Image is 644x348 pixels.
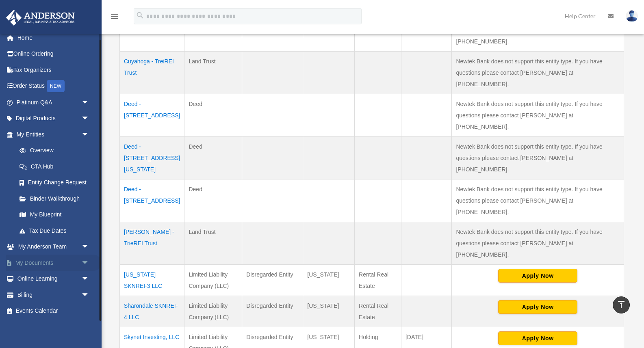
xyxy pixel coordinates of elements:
[498,331,577,345] button: Apply Now
[184,265,242,296] td: Limited Liability Company (LLC)
[110,14,119,21] a: menu
[120,52,184,94] td: Cuyahoga - TreiREI Trust
[11,158,98,175] a: CTA Hub
[613,296,630,313] a: vertical_align_top
[6,303,102,319] a: Events Calendar
[120,94,184,137] td: Deed - [STREET_ADDRESS]
[184,137,242,179] td: Deed
[452,179,624,222] td: Newtek Bank does not support this entity type. If you have questions please contact [PERSON_NAME]...
[355,296,401,327] td: Rental Real Estate
[6,271,102,287] a: Online Learningarrow_drop_down
[81,94,98,111] span: arrow_drop_down
[6,94,102,110] a: Platinum Q&Aarrow_drop_down
[6,62,102,78] a: Tax Organizers
[120,222,184,265] td: [PERSON_NAME] - TrieREI Trust
[242,296,303,327] td: Disregarded Entity
[120,296,184,327] td: Sharondale SKNREI-4 LLC
[120,265,184,296] td: [US_STATE] SKNREI-3 LLC
[6,46,102,62] a: Online Ordering
[452,137,624,179] td: Newtek Bank does not support this entity type. If you have questions please contact [PERSON_NAME]...
[47,80,65,92] div: NEW
[11,190,98,207] a: Binder Walkthrough
[4,10,77,26] img: Anderson Advisors Platinum Portal
[110,11,119,21] i: menu
[6,110,102,127] a: Digital Productsarrow_drop_down
[498,269,577,283] button: Apply Now
[452,94,624,137] td: Newtek Bank does not support this entity type. If you have questions please contact [PERSON_NAME]...
[184,52,242,94] td: Land Trust
[6,30,102,46] a: Home
[136,11,145,20] i: search
[120,179,184,222] td: Deed - [STREET_ADDRESS]
[6,126,98,143] a: My Entitiesarrow_drop_down
[11,175,98,191] a: Entity Change Request
[626,10,638,22] img: User Pic
[355,265,401,296] td: Rental Real Estate
[120,137,184,179] td: Deed - [STREET_ADDRESS][US_STATE]
[184,296,242,327] td: Limited Liability Company (LLC)
[81,126,98,143] span: arrow_drop_down
[6,287,102,303] a: Billingarrow_drop_down
[6,255,102,271] a: My Documentsarrow_drop_down
[81,239,98,255] span: arrow_drop_down
[11,143,93,159] a: Overview
[81,255,98,271] span: arrow_drop_down
[452,222,624,265] td: Newtek Bank does not support this entity type. If you have questions please contact [PERSON_NAME]...
[184,179,242,222] td: Deed
[616,300,626,309] i: vertical_align_top
[184,222,242,265] td: Land Trust
[303,265,355,296] td: [US_STATE]
[6,78,102,95] a: Order StatusNEW
[498,300,577,314] button: Apply Now
[11,207,98,223] a: My Blueprint
[81,271,98,287] span: arrow_drop_down
[6,239,102,255] a: My Anderson Teamarrow_drop_down
[242,265,303,296] td: Disregarded Entity
[81,287,98,303] span: arrow_drop_down
[81,110,98,127] span: arrow_drop_down
[303,296,355,327] td: [US_STATE]
[11,223,98,239] a: Tax Due Dates
[184,94,242,137] td: Deed
[452,52,624,94] td: Newtek Bank does not support this entity type. If you have questions please contact [PERSON_NAME]...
